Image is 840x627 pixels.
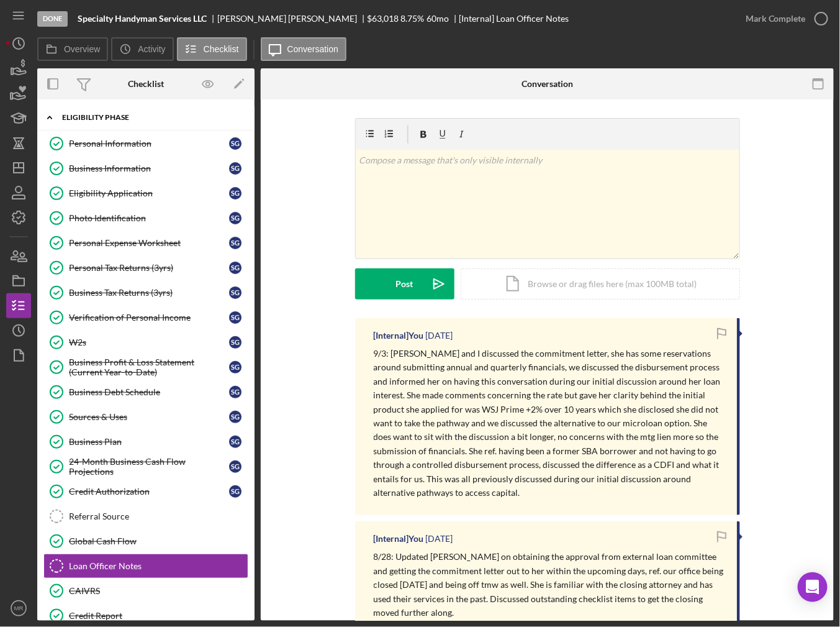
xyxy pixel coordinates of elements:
a: Photo IdentificationSG [43,206,248,231]
div: Personal Tax Returns (3yrs) [69,263,229,273]
label: Activity [138,44,165,54]
div: S G [229,212,242,224]
time: 2025-08-28 18:04 [426,534,453,544]
a: Credit AuthorizationSG [43,479,248,504]
div: S G [229,386,242,398]
div: S G [229,361,242,373]
div: Open Intercom Messenger [798,572,828,602]
p: 8/28: Updated [PERSON_NAME] on obtaining the approval from external loan committee and getting th... [374,550,725,620]
div: 8.75 % [401,14,425,24]
div: Personal Information [69,139,229,149]
div: [Internal] You [374,534,424,544]
a: Loan Officer Notes [43,554,248,579]
text: MR [14,605,24,612]
button: Mark Complete [733,6,834,31]
b: Specialty Handyman Services LLC [78,14,207,24]
div: S G [229,187,242,199]
div: S G [229,436,242,448]
div: Business Profit & Loss Statement (Current Year-to-Date) [69,357,229,377]
div: Global Cash Flow [69,536,248,546]
a: Personal Expense WorksheetSG [43,231,248,255]
div: Business Plan [69,437,229,447]
label: Checklist [204,44,239,54]
div: Business Tax Returns (3yrs) [69,288,229,298]
a: Sources & UsesSG [43,405,248,429]
div: CAIVRS [69,586,248,596]
div: [Internal] Loan Officer Notes [459,14,569,24]
div: W2s [69,337,229,347]
div: $63,018 [368,14,399,24]
div: Credit Report [69,611,248,621]
div: Referral Source [69,511,248,521]
div: Checklist [128,79,164,89]
div: S G [229,485,242,498]
div: Verification of Personal Income [69,313,229,323]
div: S G [229,237,242,249]
div: Eligibility Phase [62,114,239,121]
a: Business PlanSG [43,429,248,454]
button: Conversation [261,37,347,61]
a: Verification of Personal IncomeSG [43,305,248,330]
button: Checklist [177,37,247,61]
div: Photo Identification [69,213,229,223]
div: Business Debt Schedule [69,387,229,397]
p: 9/3: [PERSON_NAME] and I discussed the commitment letter, she has some reservations around submit... [374,347,725,500]
time: 2025-09-03 14:28 [426,331,453,341]
div: 24-Month Business Cash Flow Projections [69,457,229,477]
div: S G [229,311,242,324]
div: 60 mo [427,14,449,24]
div: S G [229,262,242,274]
a: Business InformationSG [43,156,248,181]
a: Referral Source [43,504,248,529]
div: Post [396,268,413,300]
div: S G [229,137,242,150]
div: Done [37,11,68,27]
div: S G [229,162,242,175]
label: Conversation [287,44,339,54]
a: 24-Month Business Cash Flow ProjectionsSG [43,454,248,479]
div: [PERSON_NAME] [PERSON_NAME] [217,14,368,24]
div: Eligibility Application [69,188,229,198]
div: S G [229,460,242,473]
a: Business Profit & Loss Statement (Current Year-to-Date)SG [43,355,248,380]
div: Sources & Uses [69,412,229,422]
label: Overview [64,44,100,54]
a: W2sSG [43,330,248,355]
button: Overview [37,37,108,61]
div: Credit Authorization [69,487,229,497]
button: MR [6,596,31,621]
div: Conversation [522,79,573,89]
div: S G [229,336,242,349]
a: Personal InformationSG [43,131,248,156]
div: S G [229,286,242,299]
button: Post [355,268,454,300]
a: CAIVRS [43,579,248,603]
div: [Internal] You [374,331,424,341]
div: S G [229,411,242,423]
button: Activity [111,37,173,61]
a: Business Tax Returns (3yrs)SG [43,280,248,305]
a: Global Cash Flow [43,529,248,554]
a: Personal Tax Returns (3yrs)SG [43,255,248,280]
div: Business Information [69,163,229,173]
div: Personal Expense Worksheet [69,238,229,248]
a: Business Debt ScheduleSG [43,380,248,405]
div: Loan Officer Notes [69,561,248,571]
div: Mark Complete [746,6,806,31]
a: Eligibility ApplicationSG [43,181,248,206]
